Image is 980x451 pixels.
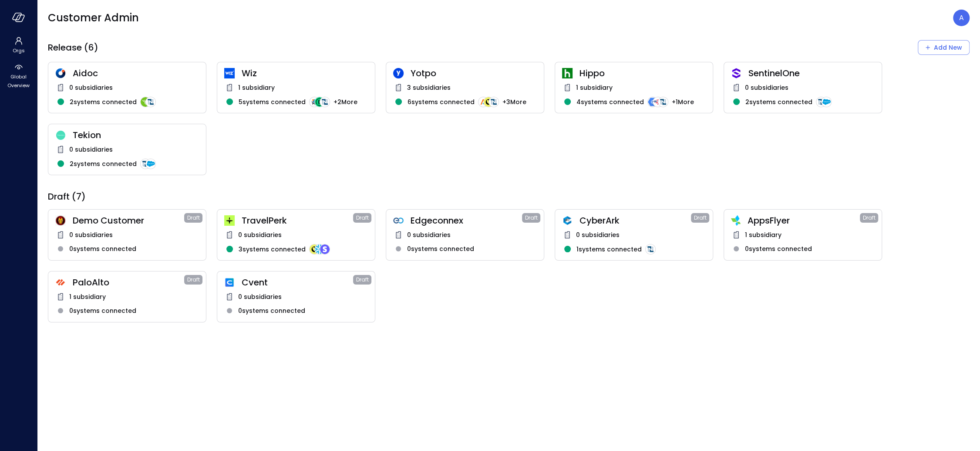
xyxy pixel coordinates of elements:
span: 3 systems connected [239,244,306,254]
img: dffl40ddomgeofigsm5p [224,277,235,288]
span: PaloAlto [73,277,184,288]
span: Demo Customer [73,215,184,226]
img: integration-logo [647,97,658,107]
span: Tekion [73,129,199,141]
img: hddnet8eoxqedtuhlo6i [55,68,66,78]
span: 0 subsidiaries [69,83,113,92]
span: Draft [694,214,707,222]
img: rosehlgmm5jjurozkspi [393,68,404,78]
div: Add New Organization [918,40,970,55]
span: Draft [187,275,200,284]
div: Orgs [2,35,35,56]
div: Global Overview [2,61,35,91]
img: integration-logo [145,159,156,169]
img: cfcvbyzhwvtbhao628kj [224,68,235,78]
span: Aidoc [73,68,199,79]
span: Edgeconnex [411,215,522,226]
img: integration-logo [145,97,156,107]
img: integration-logo [478,97,488,107]
img: integration-logo [483,97,494,107]
span: Hippo [579,68,706,79]
span: 2 systems connected [70,97,137,107]
span: CyberArk [579,215,691,226]
span: 1 subsidiary [745,230,781,240]
span: 0 systems connected [238,306,305,315]
span: 1 subsidiary [238,83,275,92]
img: integration-logo [320,244,330,254]
span: TravelPerk [242,215,353,226]
span: Draft (7) [48,191,86,202]
p: A [959,13,964,23]
span: 4 systems connected [576,97,644,107]
span: Draft [356,275,369,284]
span: 1 subsidiary [69,292,106,302]
span: 0 systems connected [407,244,474,254]
button: Add New [918,40,970,55]
span: 0 systems connected [69,244,136,254]
span: 0 subsidiaries [238,292,282,302]
img: euz2wel6fvrjeyhjwgr9 [224,215,235,226]
img: integration-logo [658,97,668,107]
span: 5 systems connected [239,97,306,107]
img: integration-logo [653,97,663,107]
img: ynjrjpaiymlkbkxtflmu [562,68,573,78]
span: 1 systems connected [576,244,642,254]
span: Release (6) [48,42,98,53]
span: 2 systems connected [70,159,137,169]
span: Draft [187,214,200,222]
span: Wiz [242,68,368,79]
span: 3 subsidiaries [407,83,451,92]
img: integration-logo [320,97,330,107]
span: 6 systems connected [407,97,475,107]
span: Global Overview [5,72,32,90]
span: 0 subsidiaries [238,230,282,240]
div: Avi Brandwain [953,10,970,26]
span: 1 subsidiary [576,83,613,92]
span: Yotpo [411,68,537,79]
img: integration-logo [309,97,320,107]
span: Draft [356,214,369,222]
span: Orgs [13,46,25,55]
span: SentinelOne [748,68,875,79]
span: 0 subsidiaries [69,145,113,154]
span: 0 subsidiaries [407,230,451,240]
img: integration-logo [488,97,499,107]
span: 0 subsidiaries [69,230,113,240]
img: a5he5ildahzqx8n3jb8t [562,215,573,226]
span: 0 subsidiaries [745,83,788,92]
img: hs4uxyqbml240cwf4com [55,277,66,288]
span: 0 systems connected [69,306,136,315]
img: dweq851rzgflucm4u1c8 [55,130,66,140]
span: 2 systems connected [745,97,812,107]
span: Draft [525,214,538,222]
img: integration-logo [816,97,826,107]
span: Draft [863,214,876,222]
span: Cvent [242,277,353,288]
span: Customer Admin [48,11,139,25]
img: gkfkl11jtdpupy4uruhy [393,215,404,226]
span: + 1 More [672,97,694,107]
img: zbmm8o9awxf8yv3ehdzf [731,215,741,226]
img: oujisyhxiqy1h0xilnqx [731,68,741,78]
div: Add New [934,42,962,53]
img: scnakozdowacoarmaydw [55,215,66,226]
img: integration-logo [314,244,325,254]
span: AppsFlyer [748,215,860,226]
img: integration-logo [314,97,325,107]
span: + 3 More [502,97,526,107]
img: integration-logo [645,244,656,254]
img: integration-logo [140,159,151,169]
span: 0 subsidiaries [576,230,620,240]
span: 0 systems connected [745,244,812,254]
img: integration-logo [821,97,832,107]
img: integration-logo [140,97,151,107]
img: integration-logo [309,244,320,254]
span: + 2 More [333,97,357,107]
